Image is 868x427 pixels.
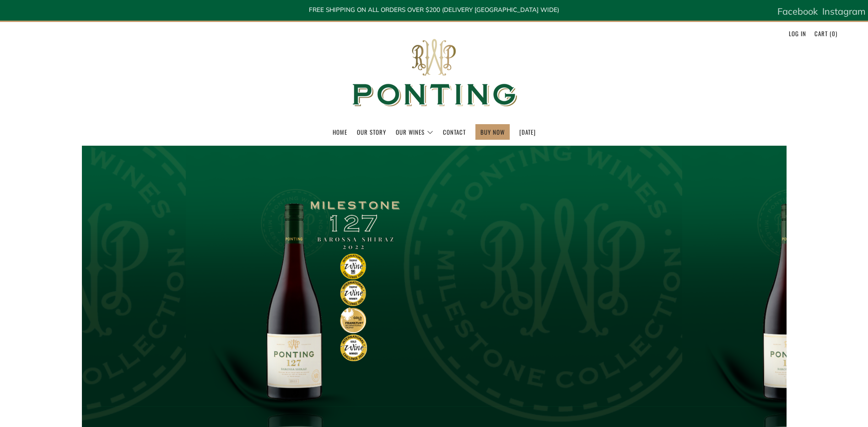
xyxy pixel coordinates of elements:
[519,125,536,139] a: [DATE]
[343,22,526,124] img: Ponting Wines
[480,125,505,139] a: BUY NOW
[443,125,466,139] a: Contact
[396,125,433,139] a: Our Wines
[777,2,818,21] a: Facebook
[333,125,347,139] a: Home
[789,26,806,41] a: Log in
[832,29,836,38] span: 0
[822,2,866,21] a: Instagram
[777,5,818,17] span: Facebook
[822,5,866,17] span: Instagram
[357,125,386,139] a: Our Story
[814,26,837,41] a: Cart (0)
